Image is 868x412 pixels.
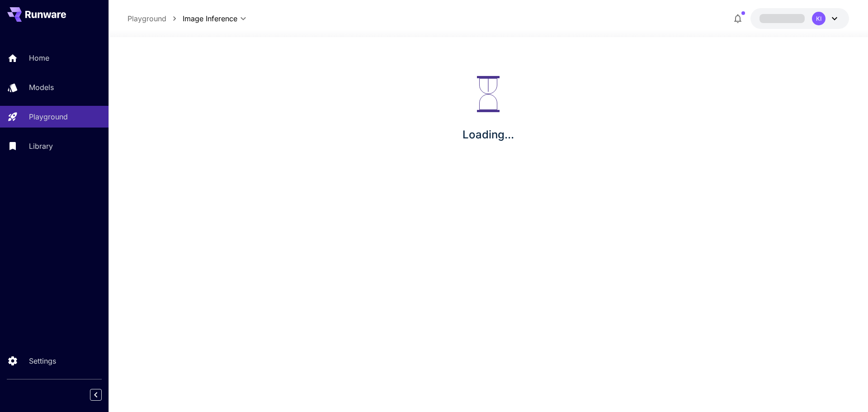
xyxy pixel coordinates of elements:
p: Home [29,52,49,63]
button: Collapse sidebar [90,389,102,401]
p: Playground [29,111,68,122]
nav: breadcrumb [127,13,183,24]
button: KI [750,8,849,29]
p: Models [29,82,54,93]
div: Collapse sidebar [97,387,108,403]
p: Settings [29,355,56,366]
div: KI [812,12,826,25]
a: Playground [127,13,166,24]
p: Library [29,141,53,152]
span: Image Inference [183,13,237,24]
p: Loading... [462,127,514,143]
